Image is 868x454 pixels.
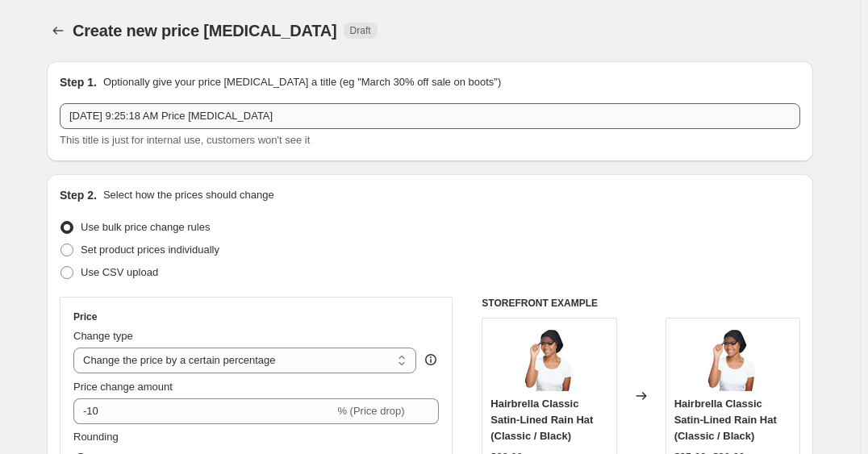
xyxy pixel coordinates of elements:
[81,266,158,278] span: Use CSV upload
[73,310,97,323] h3: Price
[60,103,800,129] input: 30% off holiday sale
[103,74,501,90] p: Optionally give your price [MEDICAL_DATA] a title (eg "March 30% off sale on boots")
[337,405,404,417] span: % (Price drop)
[73,381,173,393] span: Price change amount
[60,74,97,90] h2: Step 1.
[700,327,765,391] img: hairbrella-classic-satin-lined-rain-hathairbrella-749387_80x.jpg
[490,398,593,442] span: Hairbrella Classic Satin-Lined Rain Hat (Classic / Black)
[73,330,133,342] span: Change type
[73,22,337,40] span: Create new price [MEDICAL_DATA]
[517,327,582,391] img: hairbrella-classic-satin-lined-rain-hathairbrella-749387_80x.jpg
[423,352,439,368] div: help
[81,244,219,256] span: Set product prices individually
[482,297,800,310] h6: STOREFRONT EXAMPLE
[103,187,274,203] p: Select how the prices should change
[73,431,119,443] span: Rounding
[47,19,69,42] button: Price change jobs
[81,221,210,233] span: Use bulk price change rules
[73,398,334,424] input: -15
[350,24,371,37] span: Draft
[674,398,777,442] span: Hairbrella Classic Satin-Lined Rain Hat (Classic / Black)
[60,134,310,146] span: This title is just for internal use, customers won't see it
[60,187,97,203] h2: Step 2.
